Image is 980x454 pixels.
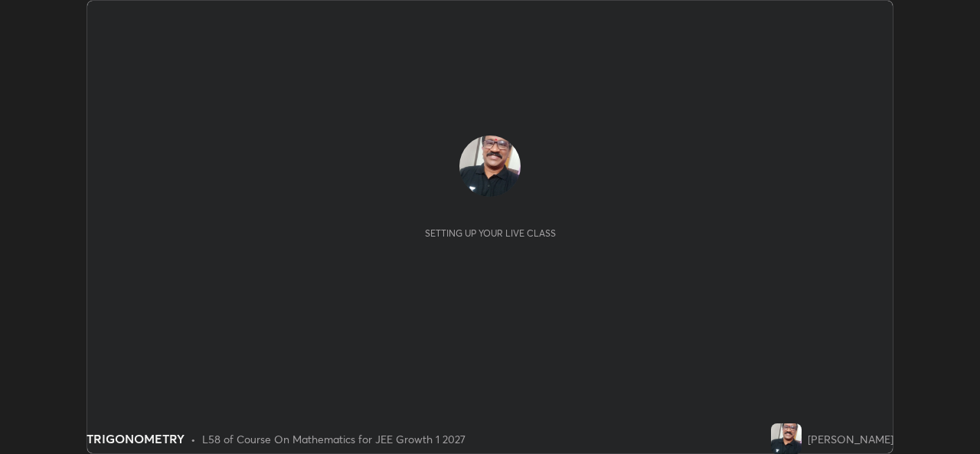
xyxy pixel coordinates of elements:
[808,431,893,447] div: [PERSON_NAME]
[87,430,185,448] div: TRIGONOMETRY
[191,431,196,447] div: •
[425,227,556,239] div: Setting up your live class
[459,136,521,197] img: 020e023223db44b3b855fec2c82464f0.jpg
[202,431,465,447] div: L58 of Course On Mathematics for JEE Growth 1 2027
[771,423,802,454] img: 020e023223db44b3b855fec2c82464f0.jpg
